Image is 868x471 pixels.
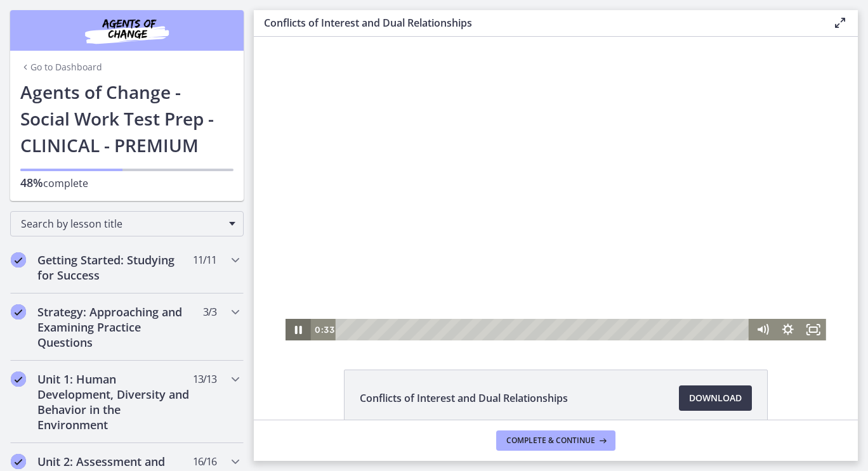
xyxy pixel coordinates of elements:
span: Download [689,390,742,406]
span: Conflicts of Interest and Dual Relationships [360,390,568,406]
h1: Agents of Change - Social Work Test Prep - CLINICAL - PREMIUM [20,79,233,158]
i: Completed [11,252,26,268]
button: Mute [496,282,522,304]
img: Agents of Change Social Work Test Prep [51,15,203,46]
button: Complete & continue [496,430,615,451]
i: Completed [11,304,26,319]
a: Download [679,385,752,411]
span: 48% [20,175,43,190]
span: 11 / 11 [193,252,216,268]
i: Completed [11,454,26,469]
h2: Getting Started: Studying for Success [37,252,192,283]
div: Search by lesson title [10,211,244,236]
button: Show settings menu [522,282,547,304]
a: Go to Dashboard [20,61,102,74]
span: Complete & continue [506,436,595,446]
span: 16 / 16 [193,454,216,469]
h2: Strategy: Approaching and Examining Practice Questions [37,304,192,350]
h3: Conflicts of Interest and Dual Relationships [264,15,812,30]
p: complete [20,175,233,191]
span: 13 / 13 [193,371,216,387]
span: 3 / 3 [203,304,216,319]
i: Completed [11,371,26,387]
span: Search by lesson title [21,217,223,231]
button: Fullscreen [547,282,572,304]
iframe: Video Lesson [254,37,858,340]
h2: Unit 1: Human Development, Diversity and Behavior in the Environment [37,371,192,432]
